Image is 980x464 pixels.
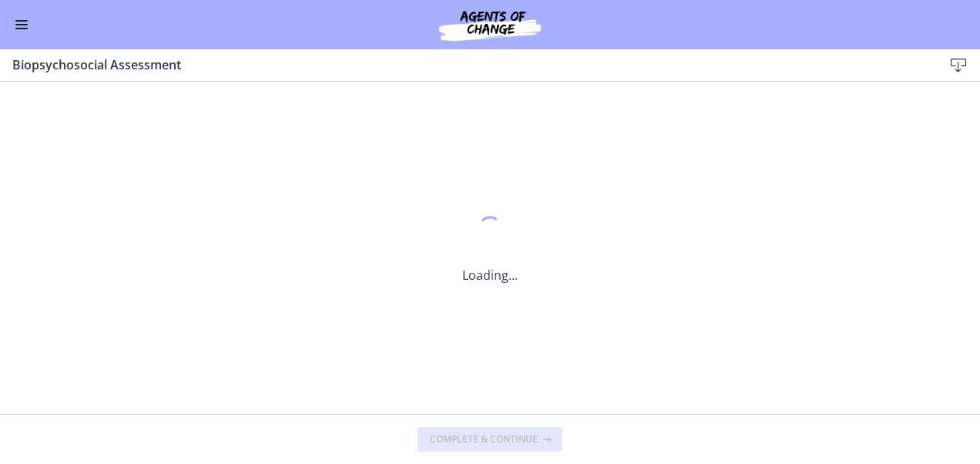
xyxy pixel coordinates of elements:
p: Loading... [462,266,518,284]
img: Agents of Change [398,6,582,43]
span: Complete & continue [430,433,538,446]
h3: Biopsychosocial Assessment [12,55,918,74]
div: 1 [462,212,518,247]
button: Enable menu [12,15,31,34]
button: Complete & continue [418,427,562,452]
